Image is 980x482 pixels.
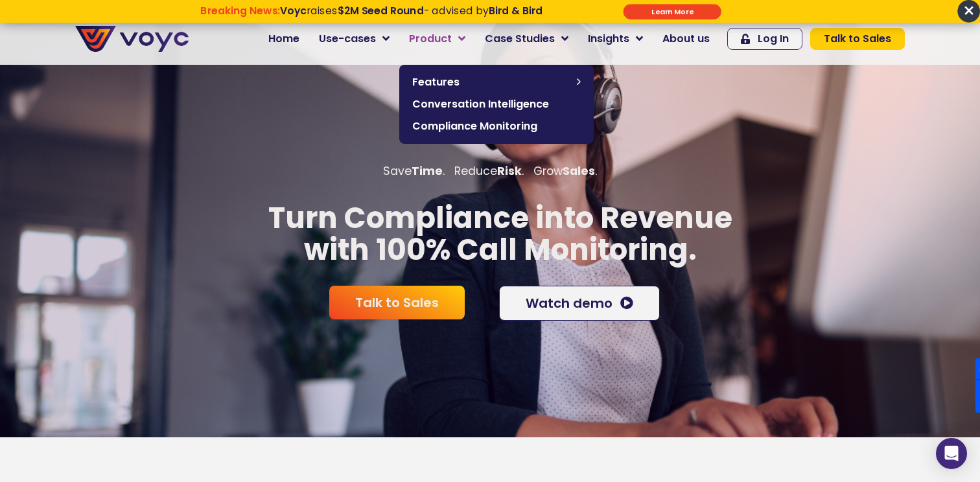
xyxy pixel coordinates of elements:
[475,26,578,52] a: Case Studies
[578,26,653,52] a: Insights
[409,31,452,47] span: Product
[406,93,587,115] a: Conversation Intelligence
[355,296,439,309] span: Talk to Sales
[824,34,891,44] span: Talk to Sales
[338,3,424,17] strong: $2M Seed Round
[399,26,475,52] a: Product
[412,119,581,134] span: Compliance Monitoring
[280,3,542,17] span: raises - advised by
[268,31,299,47] span: Home
[526,297,612,310] span: Watch demo
[280,3,306,17] strong: Voyc
[810,28,905,50] a: Talk to Sales
[412,75,570,90] span: Features
[412,163,443,179] b: Time
[563,163,595,179] b: Sales
[489,3,542,17] strong: Bird & Bird
[485,31,555,47] span: Case Studies
[624,4,721,19] div: Submit
[727,28,802,50] a: Log In
[149,5,594,29] div: Breaking News: Voyc raises $2M Seed Round - advised by Bird & Bird
[653,26,719,52] a: About us
[75,26,189,52] img: voyc-full-logo
[406,115,587,137] a: Compliance Monitoring
[497,163,522,179] b: Risk
[662,31,710,47] span: About us
[412,97,581,112] span: Conversation Intelligence
[758,34,789,44] span: Log In
[319,31,376,47] span: Use-cases
[406,71,587,93] a: Features
[329,286,465,319] a: Talk to Sales
[499,286,660,321] a: Watch demo
[588,31,629,47] span: Insights
[309,26,399,52] a: Use-cases
[936,438,967,469] div: Open Intercom Messenger
[200,3,280,17] strong: Breaking News:
[259,26,309,52] a: Home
